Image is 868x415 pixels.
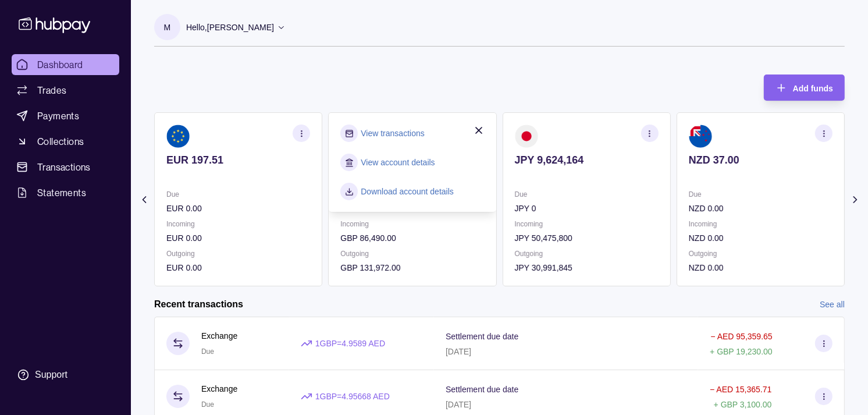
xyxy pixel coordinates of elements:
p: Outgoing [166,247,310,260]
a: Support [12,363,119,387]
p: Settlement due date [446,332,518,341]
p: 1 GBP = 4.95668 AED [315,390,390,403]
p: Due [515,188,659,201]
p: [DATE] [446,400,471,409]
a: Trades [12,80,119,101]
p: NZD 37.00 [689,154,833,166]
img: nz [689,125,712,148]
button: Add funds [764,75,845,101]
p: Settlement due date [446,385,518,394]
p: EUR 0.00 [166,261,310,274]
p: EUR 197.51 [166,154,310,166]
p: Outgoing [689,247,833,260]
a: See all [820,298,845,311]
p: Due [689,188,833,201]
p: Incoming [166,218,310,230]
p: JPY 50,475,800 [515,232,659,244]
a: Statements [12,182,119,203]
p: Due [166,188,310,201]
p: JPY 9,624,164 [515,154,659,166]
p: NZD 0.00 [689,202,833,215]
p: [DATE] [446,347,471,356]
a: View account details [361,156,435,169]
span: Payments [37,109,79,123]
p: 1 GBP = 4.9589 AED [315,337,385,350]
p: NZD 0.00 [689,261,833,274]
p: GBP 86,490.00 [340,232,484,244]
span: Dashboard [37,58,83,72]
a: Dashboard [12,54,119,75]
span: Due [201,347,214,356]
span: Statements [37,186,86,200]
a: Transactions [12,157,119,178]
p: Outgoing [340,247,484,260]
span: Collections [37,134,84,148]
img: eu [166,125,190,148]
p: Incoming [515,218,659,230]
p: GBP 131,972.00 [340,261,484,274]
p: Incoming [340,218,484,230]
p: JPY 30,991,845 [515,261,659,274]
p: M [164,21,171,34]
p: Hello, [PERSON_NAME] [186,21,274,34]
div: Support [35,368,67,381]
span: Transactions [37,160,91,174]
p: Incoming [689,218,833,230]
p: − AED 15,365.71 [710,385,771,394]
p: Exchange [201,382,237,395]
a: Download account details [361,185,454,198]
p: EUR 0.00 [166,202,310,215]
p: NZD 0.00 [689,232,833,244]
p: − AED 95,359.65 [711,332,773,341]
p: JPY 0 [515,202,659,215]
p: + GBP 3,100.00 [714,400,772,409]
span: Add funds [793,84,833,93]
span: Due [201,400,214,409]
a: Collections [12,131,119,152]
h2: Recent transactions [154,298,243,311]
p: EUR 0.00 [166,232,310,244]
a: View transactions [361,127,424,140]
p: + GBP 19,230.00 [710,347,773,356]
p: Outgoing [515,247,659,260]
span: Trades [37,83,66,97]
img: jp [515,125,538,148]
p: Exchange [201,329,237,342]
a: Payments [12,105,119,126]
